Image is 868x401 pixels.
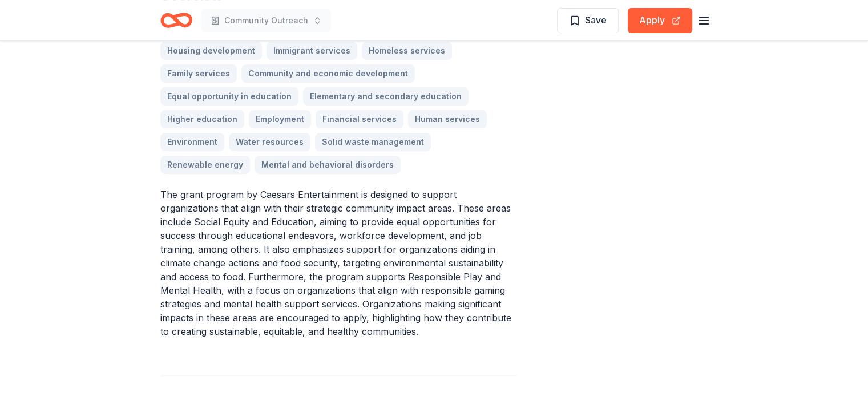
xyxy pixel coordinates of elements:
button: Community Outreach [201,9,331,32]
a: Home [160,7,192,34]
button: Apply [628,8,692,33]
span: Community Outreach [224,14,308,27]
button: Save [557,8,619,33]
p: The grant program by Caesars Entertainment is designed to support organizations that align with t... [160,188,516,338]
span: Save [585,13,607,27]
